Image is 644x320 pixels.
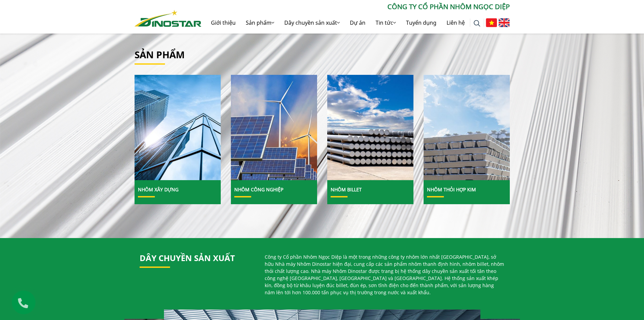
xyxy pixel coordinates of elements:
[474,20,480,27] img: search
[424,75,510,180] a: Nhôm Thỏi hợp kim
[442,12,470,34] a: Liên hệ
[279,12,345,34] a: Dây chuyền sản xuất
[206,12,241,34] a: Giới thiệu
[234,186,283,193] a: Nhôm Công nghiệp
[371,12,401,34] a: Tin tức
[134,74,220,180] img: Nhôm Xây dựng
[345,12,371,34] a: Dự án
[427,186,476,193] a: Nhôm Thỏi hợp kim
[135,10,201,27] img: Nhôm Dinostar
[135,8,201,26] a: Nhôm Dinostar
[327,74,413,180] img: Nhôm Billet
[401,12,442,34] a: Tuyển dụng
[331,186,362,193] a: Nhôm Billet
[265,253,505,296] p: Công ty Cổ phần Nhôm Ngọc Diệp là một trong những công ty nhôm lớn nhất [GEOGRAPHIC_DATA], sở hữu...
[241,12,279,34] a: Sản phẩm
[231,75,317,180] a: Nhôm Công nghiệp
[423,74,509,180] img: Nhôm Thỏi hợp kim
[231,74,317,180] img: Nhôm Công nghiệp
[499,18,510,27] img: English
[327,75,413,180] a: Nhôm Billet
[140,252,235,263] a: Dây chuyền sản xuất
[135,48,185,61] a: Sản phẩm
[486,18,497,27] img: Tiếng Việt
[135,75,221,180] a: Nhôm Xây dựng
[138,186,178,193] a: Nhôm Xây dựng
[201,2,510,12] p: CÔNG TY CỔ PHẦN NHÔM NGỌC DIỆP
